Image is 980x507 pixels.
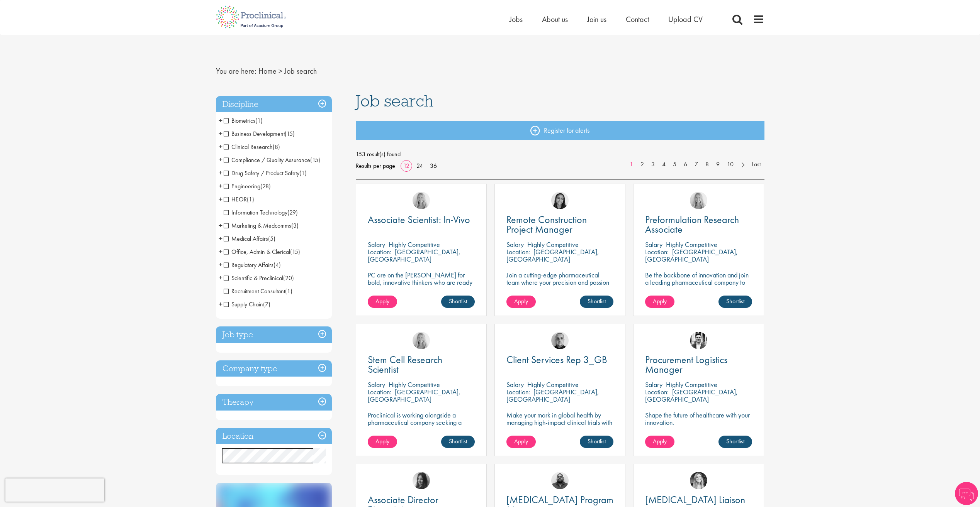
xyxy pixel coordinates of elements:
span: Biometrics [224,117,263,125]
span: Salary [368,380,385,389]
a: 24 [414,162,426,170]
span: Apply [514,437,528,445]
span: Client Services Rep 3_GB [506,353,607,366]
span: Apply [514,297,528,305]
a: About us [542,14,568,24]
span: (1) [285,287,292,295]
span: Medical Affairs [224,235,268,243]
img: Ashley Bennett [551,472,569,489]
span: Salary [368,240,385,249]
span: + [219,272,222,284]
span: Remote Construction Project Manager [506,213,587,236]
a: [MEDICAL_DATA] Liaison [645,495,752,505]
span: Marketing & Medcomms [224,221,291,230]
p: Highly Competitive [666,380,717,389]
span: Apply [375,297,389,305]
span: (15) [285,130,295,138]
img: Shannon Briggs [413,192,430,209]
span: Recruitment Consultant [224,287,292,295]
span: Apply [375,437,389,445]
span: Job search [284,66,317,76]
p: [GEOGRAPHIC_DATA], [GEOGRAPHIC_DATA] [368,247,460,264]
span: (29) [287,208,298,216]
a: Shortlist [718,296,752,308]
p: [GEOGRAPHIC_DATA], [GEOGRAPHIC_DATA] [506,387,599,404]
p: Highly Competitive [389,380,440,389]
a: Eloise Coly [551,192,569,209]
a: Shortlist [441,296,475,308]
h3: Location [216,428,332,444]
span: Supply Chain [224,300,263,308]
a: 6 [680,160,691,169]
a: 3 [647,160,659,169]
span: 153 result(s) found [356,149,764,160]
span: Join us [587,14,606,24]
span: Information Technology [224,208,287,216]
span: Associate Scientist: In-Vivo [368,213,470,226]
span: Location: [368,387,391,396]
h3: Job type [216,326,332,343]
p: [GEOGRAPHIC_DATA], [GEOGRAPHIC_DATA] [368,387,460,404]
span: Location: [645,247,669,256]
p: [GEOGRAPHIC_DATA], [GEOGRAPHIC_DATA] [506,247,599,264]
img: Heidi Hennigan [413,472,430,489]
h3: Company type [216,360,332,377]
span: + [219,233,222,244]
a: Apply [506,296,536,308]
a: 5 [669,160,680,169]
span: HEOR [224,195,254,203]
span: Salary [645,240,662,249]
p: Shape the future of healthcare with your innovation. [645,411,752,426]
span: Location: [645,387,669,396]
div: Discipline [216,96,332,113]
span: (28) [260,182,271,190]
img: Manon Fuller [690,472,707,489]
a: breadcrumb link [258,66,277,76]
a: Stem Cell Research Scientist [368,355,475,374]
a: Shortlist [580,436,613,448]
span: Drug Safety / Product Safety [224,169,299,177]
span: Business Development [224,130,285,138]
span: (15) [310,156,320,164]
img: Shannon Briggs [690,192,707,209]
a: Shortlist [718,436,752,448]
span: You are here: [216,66,256,76]
span: Medical Affairs [224,235,275,243]
img: Shannon Briggs [413,332,430,349]
span: + [219,128,222,139]
a: 9 [712,160,724,169]
span: + [219,180,222,192]
a: Register for alerts [356,121,764,140]
a: Shortlist [441,436,475,448]
a: Apply [368,436,397,448]
span: Business Development [224,130,295,138]
span: Compliance / Quality Assurance [224,156,320,164]
p: Make your mark in global health by managing high-impact clinical trials with a leading CRO. [506,411,613,433]
a: Apply [506,436,536,448]
a: Procurement Logistics Manager [645,355,752,374]
span: > [279,66,282,76]
span: Supply Chain [224,300,270,308]
a: Client Services Rep 3_GB [506,355,613,365]
p: Highly Competitive [527,240,579,249]
a: 4 [658,160,669,169]
span: Results per page [356,160,395,172]
span: (1) [255,117,263,125]
span: Apply [653,297,667,305]
p: PC are on the [PERSON_NAME] for bold, innovative thinkers who are ready to help push the boundari... [368,271,475,308]
a: Contact [626,14,649,24]
span: + [219,259,222,270]
p: Highly Competitive [389,240,440,249]
a: 7 [691,160,702,169]
span: Regulatory Affairs [224,261,281,269]
span: (7) [263,300,270,308]
span: Jobs [510,14,523,24]
span: Preformulation Research Associate [645,213,739,236]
